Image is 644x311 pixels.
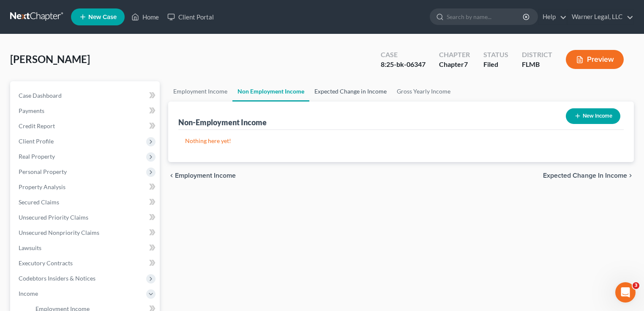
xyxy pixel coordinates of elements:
[19,214,88,221] span: Unsecured Priority Claims
[12,225,160,240] a: Unsecured Nonpriority Claims
[566,50,624,69] button: Preview
[185,137,617,145] p: Nothing here yet!
[12,210,160,225] a: Unsecured Priority Claims
[543,172,627,179] span: Expected Change in Income
[19,153,55,160] span: Real Property
[19,290,38,297] span: Income
[522,60,552,69] div: FLMB
[392,81,456,102] a: Gross Yearly Income
[19,244,41,251] span: Lawsuits
[19,229,99,236] span: Unsecured Nonpriority Claims
[19,198,59,206] span: Secured Claims
[381,50,426,60] div: Case
[633,282,639,289] span: 3
[447,9,524,25] input: Search by name...
[464,60,468,68] span: 7
[12,103,160,118] a: Payments
[88,14,117,20] span: New Case
[10,53,90,65] span: [PERSON_NAME]
[19,122,55,129] span: Credit Report
[19,275,96,282] span: Codebtors Insiders & Notices
[568,9,633,25] a: Warner Legal, LLC
[19,259,73,267] span: Executory Contracts
[178,117,267,127] div: Non-Employment Income
[483,60,508,69] div: Filed
[12,88,160,103] a: Case Dashboard
[615,282,636,303] iframe: Intercom live chat
[12,240,160,256] a: Lawsuits
[12,118,160,134] a: Credit Report
[12,256,160,271] a: Executory Contracts
[381,60,426,69] div: 8:25-bk-06347
[12,179,160,195] a: Property Analysis
[232,81,309,102] a: Non Employment Income
[19,183,65,190] span: Property Analysis
[439,50,470,60] div: Chapter
[168,172,236,179] button: chevron_left Employment Income
[439,60,470,69] div: Chapter
[522,50,552,60] div: District
[538,9,567,25] a: Help
[483,50,508,60] div: Status
[168,172,175,179] i: chevron_left
[163,9,218,25] a: Client Portal
[19,107,44,114] span: Payments
[175,172,236,179] span: Employment Income
[627,172,634,179] i: chevron_right
[12,195,160,210] a: Secured Claims
[566,108,620,124] button: New Income
[309,81,392,102] a: Expected Change in Income
[168,81,232,102] a: Employment Income
[19,92,62,99] span: Case Dashboard
[19,138,54,145] span: Client Profile
[127,9,163,25] a: Home
[543,172,634,179] button: Expected Change in Income chevron_right
[19,168,67,175] span: Personal Property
